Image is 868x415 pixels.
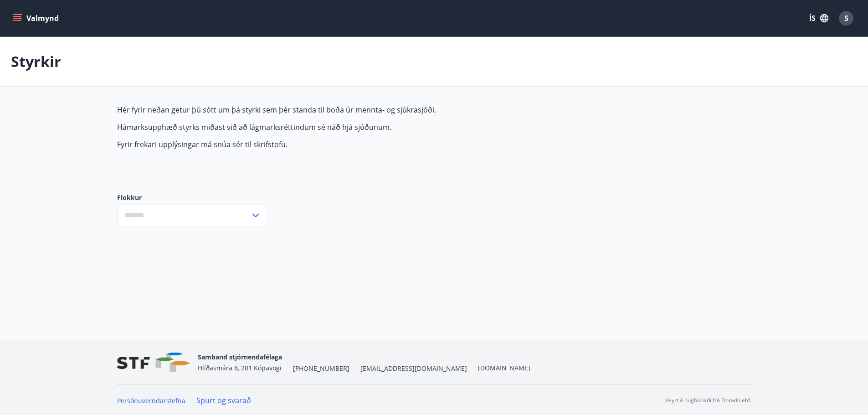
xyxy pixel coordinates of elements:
p: Hér fyrir neðan getur þú sótt um þá styrki sem þér standa til boða úr mennta- og sjúkrasjóði. [117,105,547,115]
a: Persónuverndarstefna [117,396,185,405]
span: [PHONE_NUMBER] [293,364,349,373]
a: Spurt og svarað [196,395,251,405]
span: [EMAIL_ADDRESS][DOMAIN_NAME] [360,364,467,373]
span: Samband stjórnendafélaga [198,353,282,361]
p: Keyrt á hugbúnaði frá Dorado ehf. [665,396,751,405]
span: Hlíðasmára 8, 201 Kópavogi [198,364,282,372]
p: Hámarksupphæð styrks miðast við að lágmarksréttindum sé náð hjá sjóðunum. [117,122,547,132]
label: Flokkur [117,193,267,202]
p: Styrkir [11,51,61,72]
a: [DOMAIN_NAME] [478,364,530,372]
p: Fyrir frekari upplýsingar má snúa sér til skrifstofu. [117,139,547,149]
button: menu [11,10,62,26]
img: vjCaq2fThgY3EUYqSgpjEiBg6WP39ov69hlhuPVN.png [117,353,190,372]
button: S [835,7,857,29]
span: S [844,13,848,23]
button: ÍS [804,10,833,26]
